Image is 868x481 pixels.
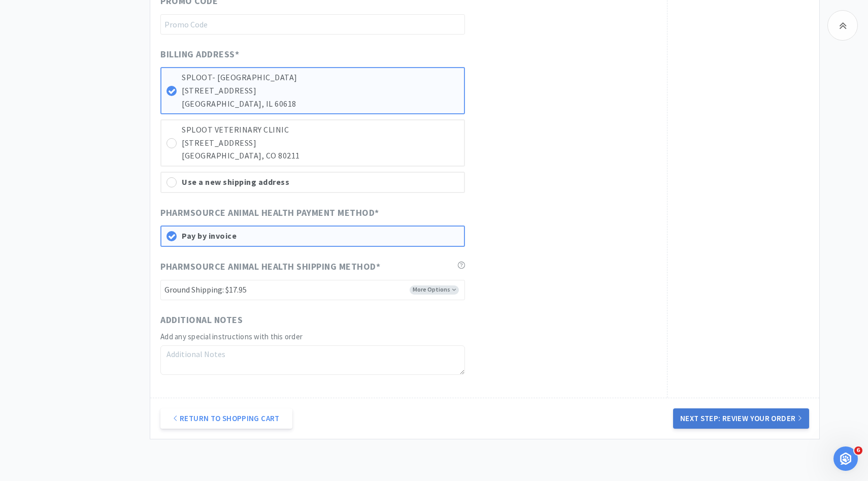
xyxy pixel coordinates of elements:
[160,408,292,429] a: Return to Shopping Cart
[160,332,303,341] span: Add any special instructions with this order
[160,260,380,274] span: Pharmsource Animal Health Shipping Method *
[833,446,858,471] iframe: Intercom live chat
[182,149,459,163] p: [GEOGRAPHIC_DATA], CO 80211
[673,408,809,429] button: Next Step: Review Your Order
[160,206,379,220] span: Pharmsource Animal Health Payment Method *
[854,446,862,455] span: 6
[160,14,465,35] input: Promo Code
[160,313,243,328] span: Additional Notes
[182,98,459,111] p: [GEOGRAPHIC_DATA], IL 60618
[182,84,459,98] p: [STREET_ADDRESS]
[182,123,459,137] p: SPLOOT VETERINARY CLINIC
[182,230,459,243] div: Pay by invoice
[182,137,459,150] p: [STREET_ADDRESS]
[182,71,459,84] p: SPLOOT- [GEOGRAPHIC_DATA]
[160,47,239,62] span: Billing Address *
[182,176,459,189] div: Use a new shipping address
